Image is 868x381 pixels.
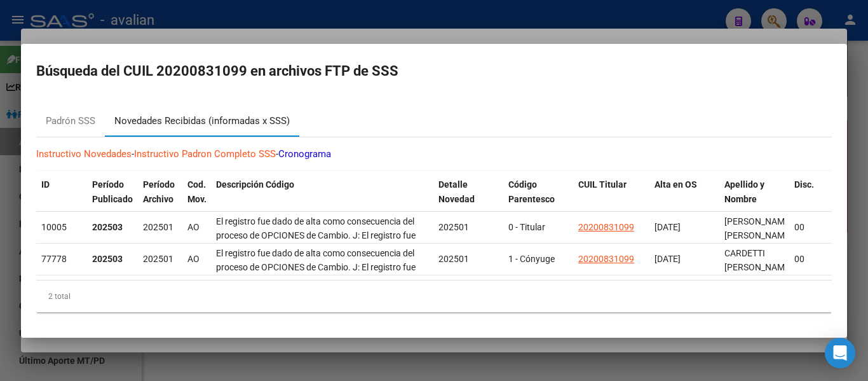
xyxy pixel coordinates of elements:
datatable-header-cell: Alta en OS [649,171,719,227]
span: 10005 [41,222,67,232]
datatable-header-cell: Apellido y Nombre [719,171,789,227]
datatable-header-cell: Disc. [789,171,827,227]
span: 202501 [438,254,469,264]
span: 20200831099 [578,222,634,232]
span: Apellido y Nombre [724,179,764,204]
span: [DATE] [654,222,681,232]
datatable-header-cell: Código Parentesco [503,171,573,227]
span: ID [41,179,50,190]
span: Descripción Código [216,179,294,190]
a: Instructivo Novedades [36,148,132,160]
datatable-header-cell: Descripción Código [211,171,433,227]
span: 0 - Titular [508,222,545,232]
span: AO [187,222,200,232]
span: 202501 [143,222,173,232]
span: Período Publicado [92,179,133,204]
div: Padrón SSS [46,114,95,128]
datatable-header-cell: Detalle Novedad [433,171,503,227]
span: Período Archivo [143,179,175,204]
datatable-header-cell: ID [36,171,87,227]
datatable-header-cell: Período Publicado [87,171,138,227]
datatable-header-cell: Período Archivo [138,171,182,227]
a: Cronograma [278,148,331,160]
span: El registro fue dado de alta como consecuencia del proceso de OPCIONES de Cambio. J: El registro ... [216,216,416,342]
span: AO [187,254,200,264]
span: Cod. Mov. [187,179,207,204]
div: Novedades Recibidas (informadas x SSS) [114,114,290,128]
span: 77778 [41,254,67,264]
span: 202501 [438,222,469,232]
div: 00 [794,252,822,267]
strong: 202503 [92,254,123,264]
div: Open Intercom Messenger [825,338,855,368]
datatable-header-cell: CUIL Titular [573,171,649,227]
span: Alta en OS [654,179,697,190]
datatable-header-cell: Cod. Mov. [182,171,211,227]
span: 202501 [143,254,173,264]
strong: 202503 [92,222,123,232]
span: [DATE] [654,254,681,264]
span: 1 - Cónyuge [508,254,555,264]
span: El registro fue dado de alta como consecuencia del proceso de OPCIONES de Cambio. J: El registro ... [216,248,416,374]
a: Instructivo Padron Completo SSS [134,148,276,160]
span: Disc. [794,179,814,190]
span: CUIL Titular [578,179,627,190]
span: [PERSON_NAME] [PERSON_NAME] [724,216,792,241]
div: 2 total [36,281,832,312]
span: Detalle Novedad [438,179,475,204]
span: 20200831099 [578,254,634,264]
span: Código Parentesco [508,179,555,204]
p: - - [36,147,832,162]
h2: Búsqueda del CUIL 20200831099 en archivos FTP de SSS [36,59,832,83]
div: 00 [794,220,822,235]
span: CARDETTI [PERSON_NAME] [724,248,792,273]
